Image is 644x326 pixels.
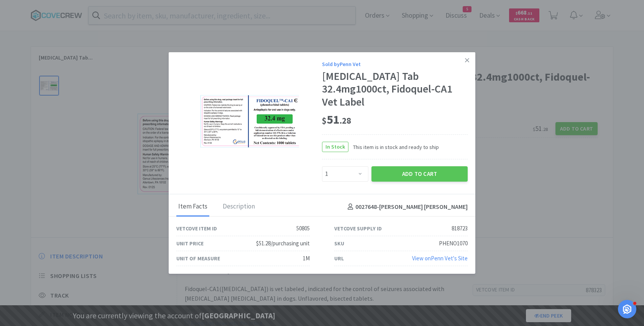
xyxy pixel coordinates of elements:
[345,202,468,212] h4: 0027648 - [PERSON_NAME] [PERSON_NAME]
[340,115,351,126] span: . 28
[452,224,468,233] div: 818723
[221,197,257,217] div: Description
[412,255,468,262] a: View onPenn Vet's Site
[303,254,310,263] div: 1M
[176,197,209,217] div: Item Facts
[176,239,204,248] div: Unit Price
[439,239,468,248] div: PHENO1070
[322,70,468,109] div: [MEDICAL_DATA] Tab 32.4mg1000ct, Fidoquel-CA1 Vet Label
[199,71,299,170] img: ea4305f68b2d4a11a119f909cd9f3a85_818723.png
[618,300,636,318] iframe: Intercom live chat
[334,239,344,248] div: SKU
[334,254,344,263] div: URL
[296,224,310,233] div: 50805
[176,224,217,233] div: Vetcove Item ID
[322,112,351,127] span: 51
[256,239,310,248] div: $51.28/purchasing unit
[322,60,468,68] div: Sold by Penn Vet
[176,254,220,263] div: Unit of Measure
[322,115,327,126] span: $
[334,224,382,233] div: Vetcove Supply ID
[371,166,468,182] button: Add to Cart
[322,142,348,152] span: In Stock
[348,143,439,151] span: This item is in stock and ready to ship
